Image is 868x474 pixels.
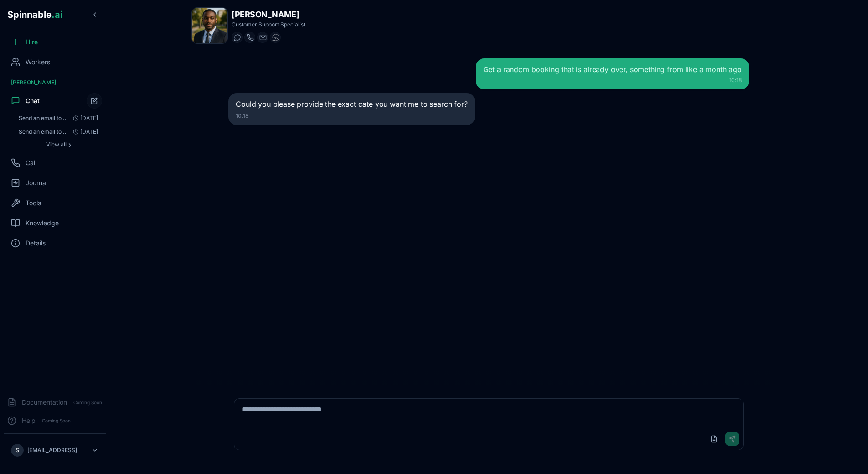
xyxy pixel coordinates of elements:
[244,32,255,43] button: Start a call with Anton Muller
[15,139,102,150] button: Show all conversations
[26,219,59,228] span: Knowledge
[483,64,742,75] div: Get a random booking that is already over, something from like a month ago
[19,115,69,122] span: Send an email to gil@spinnable.ai with the subject "A Joke Just for You!" and include a funny, cl...
[22,416,36,425] span: Help
[15,447,19,454] span: S
[87,93,102,109] button: Start new chat
[15,112,102,125] button: Open conversation: Send an email to gil@spinnable.ai with the subject "A Joke Just for You!" and ...
[26,57,50,67] span: Workers
[19,128,69,135] span: Send an email to gil@spinnable.ai with the subject "A Joke Just for You!" and include a funny, cl...
[52,9,62,20] span: .ai
[232,21,305,28] p: Customer Support Specialist
[26,37,38,47] span: Hire
[26,198,41,208] span: Tools
[15,125,102,138] button: Open conversation: Send an email to gil@spinnable.ai with the subject "A Joke Just for You!" and ...
[68,141,71,148] span: ›
[236,112,467,120] div: 10:18
[26,239,46,248] span: Details
[192,8,227,43] img: Anton Muller
[270,32,281,43] button: WhatsApp
[272,34,279,41] img: WhatsApp
[7,9,62,20] span: Spinnable
[22,398,67,407] span: Documentation
[26,158,36,167] span: Call
[483,77,742,84] div: 10:18
[7,441,102,459] button: S[EMAIL_ADDRESS]
[4,75,106,90] div: [PERSON_NAME]
[257,32,268,43] button: Send email to anton.muller@getspinnable.ai
[69,115,98,122] span: [DATE]
[46,141,67,148] span: View all
[69,128,98,135] span: [DATE]
[71,398,105,407] span: Coming Soon
[39,417,73,425] span: Coming Soon
[232,8,305,21] h1: [PERSON_NAME]
[232,32,243,43] button: Start a chat with Anton Muller
[236,99,467,110] p: Could you please provide the exact date you want me to search for?
[27,447,77,454] p: [EMAIL_ADDRESS]
[26,96,40,105] span: Chat
[26,178,47,188] span: Journal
